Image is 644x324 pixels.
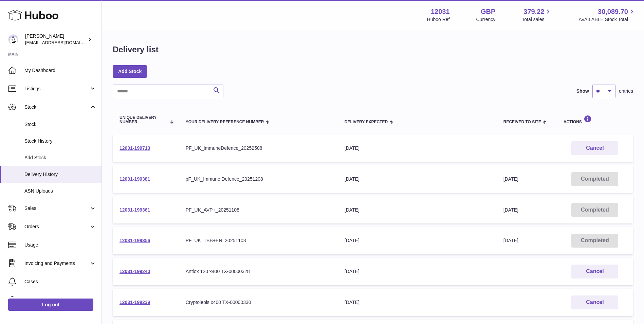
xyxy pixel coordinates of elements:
label: Show [576,88,589,94]
span: 379.22 [523,7,544,16]
div: pF_UK_Immune Defence_20251208 [186,176,331,182]
div: Huboo Ref [427,16,450,23]
span: AVAILABLE Stock Total [578,16,636,23]
span: Received to Site [503,120,541,124]
div: [DATE] [345,237,490,244]
span: Add Stock [24,155,96,161]
button: Cancel [571,265,618,278]
div: Actions [564,115,626,124]
div: [DATE] [345,207,490,213]
span: Stock [24,121,96,128]
div: [DATE] [345,145,490,151]
span: Unique Delivery Number [119,115,166,124]
div: PF_UK_AVP+_20251108 [186,207,331,213]
div: [PERSON_NAME] [25,33,86,46]
a: 12031-199240 [119,269,150,274]
span: Usage [24,242,96,248]
span: entries [619,88,633,94]
div: Cryptolepis x400 TX-00000330 [186,299,331,306]
div: [DATE] [345,176,490,182]
img: internalAdmin-12031@internal.huboo.com [8,34,18,44]
span: 30,089.70 [598,7,628,16]
a: 379.22 Total sales [522,7,552,23]
span: Stock History [24,138,96,144]
a: 12031-199356 [119,238,150,243]
div: PF_UK_TBB+EN_20251108 [186,237,331,244]
a: Add Stock [113,65,147,77]
a: 12031-199381 [119,176,150,182]
div: [DATE] [345,268,490,275]
a: 12031-199239 [119,300,150,305]
span: Invoicing and Payments [24,260,89,267]
button: Cancel [571,295,618,309]
span: Orders [24,223,89,230]
a: 12031-199713 [119,145,150,151]
div: Antiox 120 x400 TX-00000328 [186,268,331,275]
a: 30,089.70 AVAILABLE Stock Total [578,7,636,23]
a: 12031-199361 [119,207,150,213]
span: Total sales [522,16,552,23]
span: Cases [24,278,96,285]
div: Currency [476,16,496,23]
span: [DATE] [503,176,518,182]
span: [EMAIL_ADDRESS][DOMAIN_NAME] [25,40,100,45]
div: [DATE] [345,299,490,306]
span: Stock [24,104,89,110]
span: ASN Uploads [24,188,96,194]
span: Sales [24,205,89,212]
span: Your Delivery Reference Number [186,120,264,124]
span: My Dashboard [24,67,96,74]
a: Log out [8,299,93,311]
strong: 12031 [431,7,450,16]
span: Delivery History [24,171,96,178]
div: PF_UK_ImmuneDefence_20252508 [186,145,331,151]
span: [DATE] [503,238,518,243]
span: [DATE] [503,207,518,213]
strong: GBP [481,7,495,16]
h1: Delivery list [113,44,159,55]
span: Listings [24,86,89,92]
button: Cancel [571,141,618,155]
span: Delivery Expected [345,120,388,124]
